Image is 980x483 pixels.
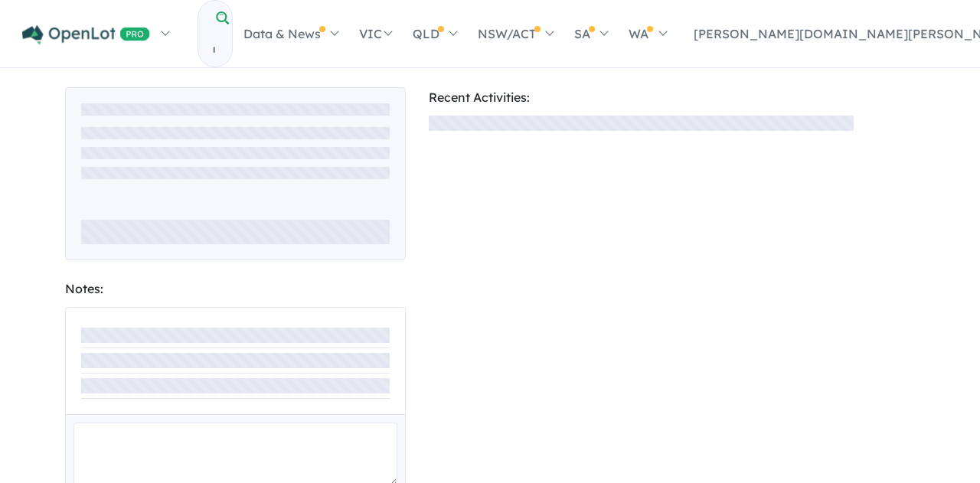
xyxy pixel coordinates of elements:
a: NSW/ACT [467,7,563,60]
input: Try estate name, suburb, builder or developer [198,34,229,67]
a: QLD [402,7,467,60]
a: VIC [348,7,402,60]
a: SA [563,7,618,60]
img: Openlot PRO Logo White [22,25,150,44]
a: WA [618,7,676,60]
div: Notes: [65,279,406,299]
div: Recent Activities: [429,87,854,108]
a: Data & News [233,7,348,60]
